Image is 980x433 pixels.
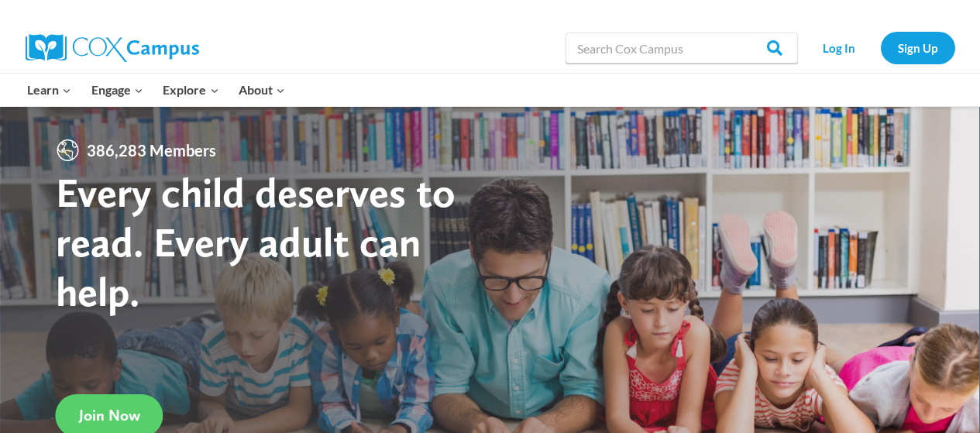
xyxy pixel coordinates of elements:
strong: Every child deserves to read. Every adult can help. [56,167,456,315]
span: 386,283 Members [81,138,222,163]
a: Log In [806,32,873,64]
nav: Primary Navigation [18,74,295,106]
span: Join Now [79,406,140,424]
nav: Secondary Navigation [806,32,955,64]
a: Sign Up [881,32,955,64]
span: Explore [163,80,218,100]
img: Cox Campus [26,34,199,62]
span: About [239,80,285,100]
span: Learn [27,80,71,100]
input: Search Cox Campus [566,33,798,64]
span: Engage [91,80,143,100]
